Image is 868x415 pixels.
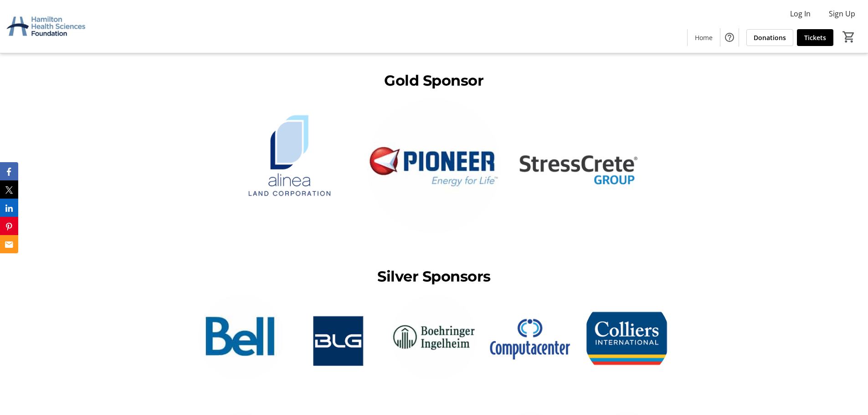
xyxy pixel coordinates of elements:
img: logo [512,99,645,232]
a: Tickets [797,29,833,46]
span: Gold Sponsor [384,72,483,89]
img: logo [584,295,670,380]
span: Log In [790,8,811,19]
img: logo [488,295,573,380]
button: Help [720,28,739,46]
img: logo [367,99,501,232]
span: Silver Sponsors [377,267,491,285]
img: Hamilton Health Sciences Foundation's Logo [5,4,87,49]
button: Log In [783,6,818,21]
span: Home [695,33,713,42]
a: Home [688,29,720,46]
button: Sign Up [822,6,863,21]
a: Donations [746,29,793,46]
img: logo [295,295,380,380]
span: Tickets [804,33,826,42]
span: Donations [754,33,786,42]
span: Sign Up [829,8,855,19]
img: logo [222,99,356,232]
img: logo [391,295,477,380]
button: Cart [841,29,857,45]
img: logo [198,295,284,380]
